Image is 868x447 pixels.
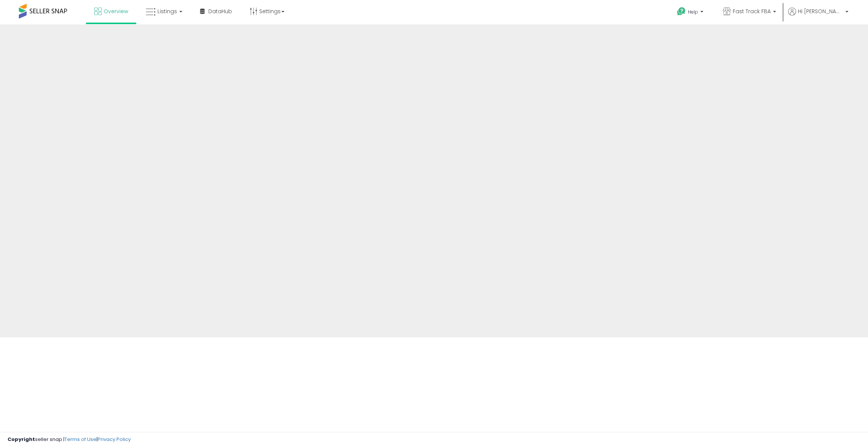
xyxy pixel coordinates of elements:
span: DataHub [208,8,232,15]
span: Hi [PERSON_NAME] [798,8,843,15]
span: Fast Track FBA [733,8,771,15]
a: Help [671,1,711,24]
span: Listings [157,8,177,15]
i: Get Help [677,7,686,16]
span: Overview [104,8,128,15]
span: Help [688,9,698,15]
a: Hi [PERSON_NAME] [788,8,848,24]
